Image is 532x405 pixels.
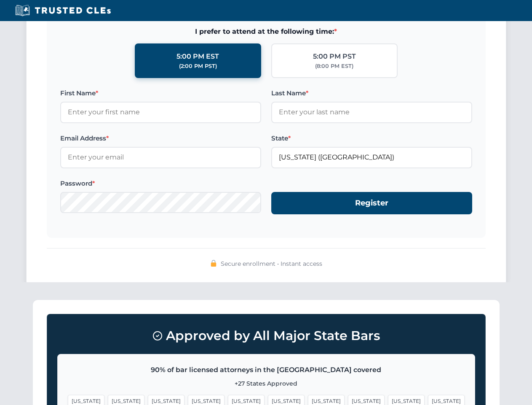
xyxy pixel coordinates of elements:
[60,26,472,37] span: I prefer to attend at the following time:
[13,4,113,17] img: Trusted CLEs
[179,62,217,70] div: (2:00 PM PST)
[271,88,472,98] label: Last Name
[271,133,472,143] label: State
[60,88,261,98] label: First Name
[315,62,353,70] div: (8:00 PM EST)
[60,147,261,168] input: Enter your email
[60,178,261,189] label: Password
[68,364,465,375] p: 90% of bar licensed attorneys in the [GEOGRAPHIC_DATA] covered
[271,147,472,168] input: Florida (FL)
[221,259,322,268] span: Secure enrollment • Instant access
[210,260,217,267] img: 🔒
[271,102,472,123] input: Enter your last name
[60,133,261,143] label: Email Address
[57,324,475,347] h3: Approved by All Major State Bars
[176,51,219,62] div: 5:00 PM EST
[313,51,356,62] div: 5:00 PM PST
[60,102,261,123] input: Enter your first name
[271,192,472,214] button: Register
[68,379,465,388] p: +27 States Approved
